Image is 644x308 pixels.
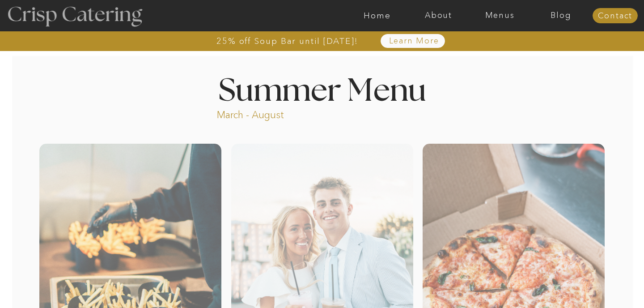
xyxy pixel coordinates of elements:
a: Contact [593,12,638,21]
a: 25% off Soup Bar until [DATE]! [184,37,390,46]
a: Home [347,11,408,20]
p: March - August [217,108,340,119]
a: Learn More [368,37,460,46]
h1: Summer Menu [198,76,446,102]
a: Menus [469,11,530,20]
a: About [408,11,469,20]
a: Blog [530,11,592,20]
